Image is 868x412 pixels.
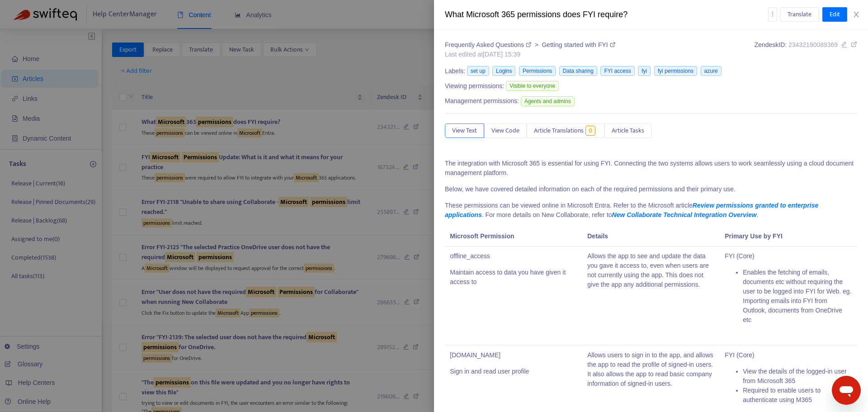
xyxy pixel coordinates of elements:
[755,40,857,59] div: Zendesk ID:
[725,350,852,360] p: FYI (Core)
[743,268,852,325] li: Enables the fetching of emails, documents etc without requiring the user to be logged into FYI fo...
[638,66,651,76] span: fyi
[585,126,596,136] span: 0
[506,81,559,91] span: Visible to everyone
[527,123,604,138] button: Article Translations0
[725,251,852,261] p: FYI (Core)
[492,66,515,76] span: Logins
[743,367,852,386] li: View the details of the logged-in user from Microsoft 365
[445,50,615,59] div: Last edited at [DATE] 15:39
[521,96,575,106] span: Agents and admins
[445,123,484,138] button: View Text
[445,159,857,178] p: The integration with Microsoft 365 is essential for using FYI. Connecting the two systems allows ...
[604,123,651,138] button: Article Tasks
[445,40,615,50] div: >
[850,10,863,19] button: Close
[452,126,477,136] span: View Text
[788,9,811,19] span: Translate
[582,246,720,346] td: Allows the app to see and update the data you gave it access to, even when users are not currentl...
[445,41,533,48] a: Frequently Asked Questions
[830,9,840,19] span: Edit
[484,123,527,138] button: View Code
[519,66,556,76] span: Permissions
[445,66,465,76] span: Labels:
[445,9,768,21] div: What Microsoft 365 permissions does FYI require?
[559,66,597,76] span: Data sharing
[701,66,722,76] span: azure
[612,211,757,218] a: New Collaborate Technical Integration Overview
[542,41,615,48] a: Getting started with FYI
[725,232,783,240] strong: Primary Use by FYI
[450,350,577,360] p: [DOMAIN_NAME]
[445,96,519,106] span: Management permissions:
[534,126,584,136] span: Article Translations
[445,201,857,220] p: These permissions can be viewed online in Microsoft Entra. Refer to the Microsoft article . For m...
[450,232,514,240] strong: Microsoft Permission
[832,376,861,405] iframe: Button to launch messaging window
[445,81,504,91] span: Viewing permissions:
[467,66,489,76] span: set up
[450,367,577,376] p: Sign in and read user profile
[612,126,644,136] span: Article Tasks
[654,66,697,76] span: fyi permissions
[450,251,577,261] p: offline_access
[445,202,818,218] a: Review permissions granted to enterprise applications
[743,386,852,405] li: Required to enable users to authenticate using M365
[445,185,857,194] p: Below, we have covered detailed information on each of the required permissions and their primary...
[600,66,634,76] span: FYI access
[769,11,776,17] span: more
[491,126,519,136] span: View Code
[587,232,608,240] strong: Details
[780,7,819,22] button: Translate
[822,7,847,22] button: Edit
[450,268,577,287] p: Maintain access to data you have given it access to
[853,11,860,18] span: close
[788,41,838,48] span: 23432190089369
[768,7,777,22] button: more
